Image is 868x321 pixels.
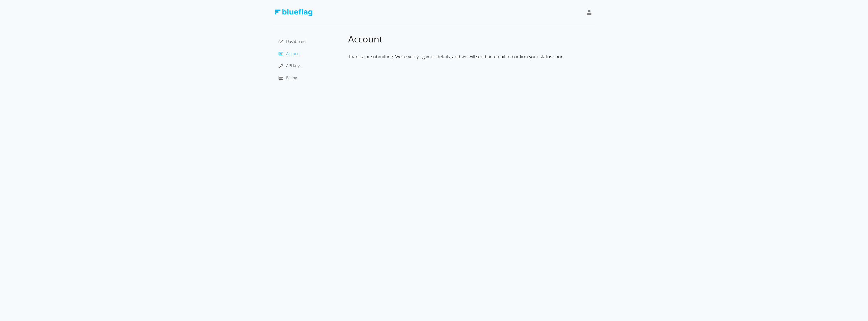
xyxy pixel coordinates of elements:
[279,63,301,68] a: API Keys
[279,75,297,81] a: Billing
[286,51,301,56] span: Account
[275,9,312,16] img: Blue Flag Logo
[286,75,297,81] span: Billing
[286,63,301,68] span: API Keys
[286,39,306,44] span: Dashboard
[348,33,383,45] span: Account
[348,53,595,60] div: Thanks for submitting. We're verifying your details, and we will send an email to confirm your st...
[279,51,301,56] a: Account
[279,39,306,44] a: Dashboard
